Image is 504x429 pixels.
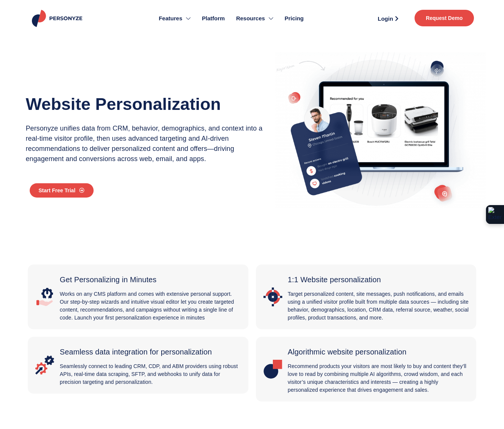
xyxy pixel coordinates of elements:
span: Get Personalizing in Minutes [60,275,156,284]
span: Platform [202,14,225,23]
a: Pricing [279,4,309,33]
p: Recommend products your visitors are most likely to buy and content they’ll love to read by combi... [288,362,469,394]
img: Extension Icon [488,207,502,222]
h1: Website Personalization [26,92,268,116]
span: Request Demo [426,15,463,21]
a: Login [369,13,407,24]
p: Personyze unifies data from CRM, behavior, demographics, and context into a real-time visitor pro... [26,123,268,164]
p: Works on any CMS platform and comes with extensive personal support. Our step-by-step wizards and... [60,290,241,322]
a: Resources [230,4,279,33]
span: Pricing [285,14,304,23]
img: Example of the personalization engine's recommending kitchen appliances to a visitor who was flag... [275,52,486,210]
span: 1:1 Website personalization [288,275,381,284]
span: Resources [236,14,265,23]
a: Start Free Trial [30,183,94,198]
p: Target personalized content, site messages, push notifications, and emails using a unified visito... [288,290,469,322]
span: Start Free Trial [39,188,76,193]
span: Login [378,16,393,21]
img: Personyze logo [30,10,86,27]
a: Request Demo [415,10,474,26]
p: Seamlessly connect to leading CRM, CDP, and ABM providers using robust APIs, real-time data scrap... [60,362,241,386]
a: Platform [196,4,230,33]
span: Algorithmic website personalization [288,348,407,356]
span: Seamless data integration for personalization [60,348,212,356]
span: Features [159,14,182,23]
a: Features [153,4,196,33]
